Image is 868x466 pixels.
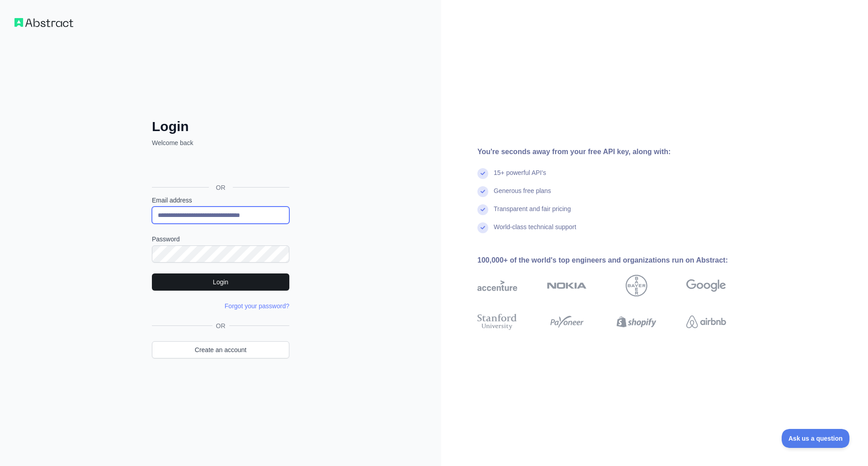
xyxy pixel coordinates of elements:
a: Create an account [152,341,289,358]
img: check mark [477,204,488,215]
div: You're seconds away from your free API key, along with: [477,146,755,157]
p: Welcome back [152,138,289,147]
label: Email address [152,196,289,205]
img: accenture [477,275,517,297]
img: Workflow [14,18,73,27]
iframe: Schaltfläche „Über Google anmelden“ [147,157,292,177]
img: nokia [547,275,587,297]
div: World-class technical support [494,222,576,240]
img: airbnb [686,312,726,332]
label: Password [152,235,289,244]
img: payoneer [547,312,587,332]
div: Generous free plans [494,186,551,204]
span: OR [209,183,233,192]
img: check mark [477,168,488,179]
div: 100,000+ of the world's top engineers and organizations run on Abstract: [477,255,755,266]
h2: Login [152,118,289,135]
div: Transparent and fair pricing [494,204,571,222]
a: Forgot your password? [225,302,289,310]
div: 15+ powerful API's [494,168,546,186]
img: google [686,275,726,297]
img: shopify [617,312,656,332]
span: OR [212,321,229,330]
iframe: Toggle Customer Support [782,429,850,448]
img: bayer [626,275,647,297]
button: Login [152,273,289,291]
img: check mark [477,186,488,197]
img: stanford university [477,312,517,332]
img: check mark [477,222,488,233]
